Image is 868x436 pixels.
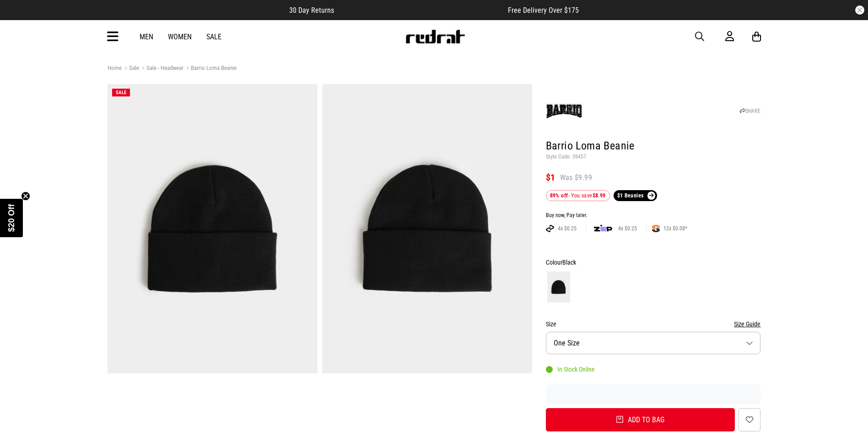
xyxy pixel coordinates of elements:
[546,92,582,128] img: Barrio
[546,408,735,431] button: Add to bag
[546,257,761,268] div: Colour
[206,32,221,41] a: Sale
[652,225,660,232] img: SPLITPAY
[554,339,580,347] span: One Size
[660,225,691,232] span: 12x $0.08*
[562,259,576,266] span: Black
[183,64,237,73] a: Barrio Loma Beanie
[740,108,760,114] a: SHARE
[546,319,761,330] div: Size
[140,32,153,41] a: Men
[289,6,334,15] span: 30 Day Returns
[546,390,761,399] iframe: Customer reviews powered by Trustpilot
[554,225,580,232] span: 4x $0.25
[139,64,183,73] a: Sale - Headwear
[405,30,465,43] img: Redrat logo
[593,192,606,199] b: $8.99
[546,332,761,354] button: One Size
[116,90,126,96] span: SALE
[614,190,657,201] a: $1 Beanies
[546,172,555,183] span: $1
[546,154,761,161] p: Style Code: 59457
[7,204,16,232] span: $20 Off
[122,64,139,73] a: Sale
[21,191,30,201] button: Close teaser
[168,32,192,41] a: Women
[508,6,579,15] span: Free Delivery Over $175
[547,271,570,303] img: Black
[546,366,595,373] div: In Stock Online
[322,84,532,373] img: Barrio Loma Beanie in Black
[546,190,610,201] div: - You save
[594,224,612,233] img: zip
[560,173,593,183] span: Was $9.99
[546,139,761,154] h1: Barrio Loma Beanie
[550,192,568,199] b: 89% off
[108,64,122,71] a: Home
[352,5,490,15] iframe: Customer reviews powered by Trustpilot
[734,319,760,330] button: Size Guide
[615,225,641,232] span: 4x $0.25
[546,212,761,219] div: Buy now, Pay later.
[108,84,318,373] img: Barrio Loma Beanie in Black
[546,225,554,232] img: AFTERPAY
